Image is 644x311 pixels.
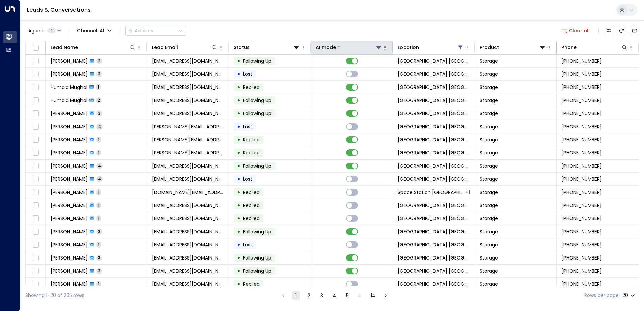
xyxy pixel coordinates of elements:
[96,268,102,274] span: 3
[398,123,470,130] span: Space Station Kings Heath
[237,68,240,80] div: •
[480,176,498,182] span: Storage
[243,163,271,169] span: Following Up
[51,97,87,104] span: Humaid Mughal
[480,228,498,235] span: Storage
[630,26,639,35] button: Archived Leads
[51,163,88,169] span: Sophie Roberts
[561,268,602,274] span: +447305834389
[96,189,101,195] span: 1
[398,176,470,182] span: Space Station Kings Heath
[305,291,313,300] button: Go to page 2
[51,149,88,156] span: Danielle Mooney
[27,6,91,14] a: Leads & Conversations
[480,202,498,209] span: Storage
[152,43,178,51] div: Lead Email
[356,291,364,300] div: …
[561,84,602,91] span: +447948475677
[51,43,78,51] div: Lead Name
[398,215,470,222] span: Space Station Kings Heath
[237,252,240,264] div: •
[398,241,470,248] span: Space Station Kings Heath
[398,189,465,196] span: Space Station Garretts Green
[243,136,260,143] span: Replied
[125,26,186,36] button: Actions
[237,265,240,277] div: •
[561,123,602,130] span: +447957836149
[382,291,390,300] button: Go to next page
[31,123,40,131] span: Toggle select row
[234,43,300,51] div: Status
[152,43,218,51] div: Lead Email
[480,110,498,117] span: Storage
[96,255,102,261] span: 3
[561,189,602,196] span: +447735996057
[100,28,106,33] span: All
[31,57,40,65] span: Toggle select row
[96,58,102,64] span: 2
[51,215,88,222] span: Emma Stockbridge
[398,43,419,51] div: Location
[237,173,240,185] div: •
[604,26,613,35] button: Customize
[31,44,40,52] span: Toggle select all
[398,110,470,117] span: Space Station Kings Heath
[561,163,602,169] span: +447777512408
[243,254,271,261] span: Following Up
[243,84,260,91] span: Replied
[51,58,88,64] span: Michael Anthony
[237,147,240,159] div: •
[152,228,224,235] span: smehakdeep554@gmail.com
[243,110,271,117] span: Following Up
[480,123,498,130] span: Storage
[398,71,470,77] span: Space Station Kings Heath
[51,176,88,182] span: Sally Johnson
[316,43,382,51] div: AI mode
[96,124,103,129] span: 4
[561,215,602,222] span: +447736733504
[31,175,40,183] span: Toggle select row
[125,26,186,36] div: Button group with a nested menu
[31,136,40,144] span: Toggle select row
[31,109,40,118] span: Toggle select row
[51,268,88,274] span: Sam Salah
[96,163,103,169] span: 4
[398,136,470,143] span: Space Station Kings Heath
[561,202,602,209] span: +447736733504
[31,201,40,210] span: Toggle select row
[480,189,498,196] span: Storage
[237,200,240,211] div: •
[237,213,240,224] div: •
[152,110,224,117] span: royalbluedress@hotmail.co.uk
[51,281,88,287] span: Ted Bundy
[25,292,84,299] div: Showing 1-20 of 265 rows
[152,58,224,64] span: michaelanthony1252@gmail.com
[31,149,40,157] span: Toggle select row
[152,254,224,261] span: oliviacreative220@gmail.com
[480,268,498,274] span: Storage
[398,84,470,91] span: Space Station Kings Heath
[237,239,240,250] div: •
[243,58,271,64] span: Following Up
[343,291,351,300] button: Go to page 5
[28,28,45,33] span: Agents
[561,136,602,143] span: +447902709140
[237,95,240,106] div: •
[152,136,224,143] span: edward.brick@balfourbeattyvinci.com
[561,228,602,235] span: +447387870062
[561,71,602,77] span: +447973724180
[152,241,224,248] span: thepeanut32@hotmail.com
[237,108,240,119] div: •
[243,149,260,156] span: Replied
[292,291,300,300] button: page 1
[561,110,602,117] span: +447891542015
[31,280,40,288] span: Toggle select row
[51,136,88,143] span: Edward Brick
[74,26,114,35] button: Channel:All
[237,186,240,198] div: •
[237,81,240,93] div: •
[96,281,101,287] span: 1
[243,241,252,248] span: Lost
[318,291,326,300] button: Go to page 3
[31,267,40,275] span: Toggle select row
